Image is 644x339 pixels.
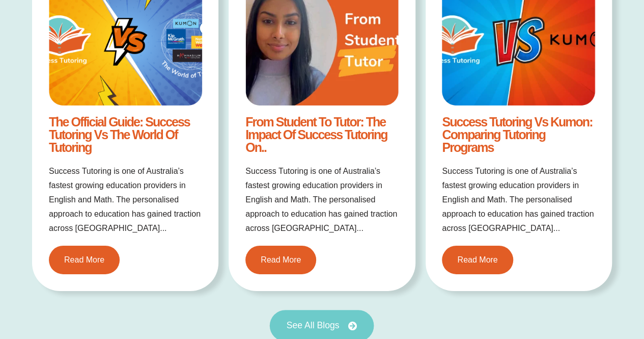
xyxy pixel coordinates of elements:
span: Read More [261,256,301,264]
iframe: Chat Widget [474,224,644,339]
span: Read More [457,256,497,264]
a: The Official Guide: Success Tutoring vs The World of Tutoring [49,115,190,154]
span: Read More [64,256,104,264]
a: Read More [442,246,513,274]
span: See All Blogs [287,321,340,330]
a: Success Tutoring vs Kumon: Comparing Tutoring Programs [442,115,592,154]
a: From Student to Tutor: The Impact of Success Tutoring on.. [245,115,387,154]
p: Success Tutoring is one of Australia’s fastest growing education providers in English and Math. T... [49,164,202,236]
a: Read More [49,246,120,274]
p: Success Tutoring is one of Australia’s fastest growing education providers in English and Math. T... [245,164,399,236]
a: Read More [245,246,316,274]
p: Success Tutoring is one of Australia’s fastest growing education providers in English and Math. T... [442,164,595,236]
